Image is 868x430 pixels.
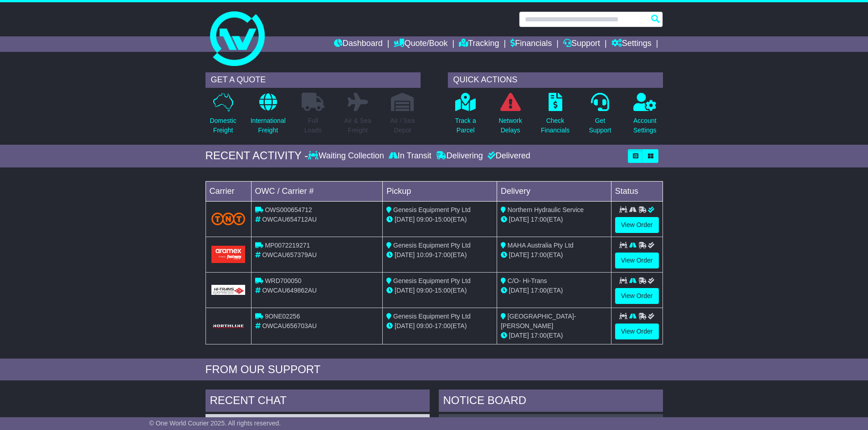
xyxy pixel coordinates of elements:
[615,324,659,339] a: View Order
[541,116,570,135] p: Check Financials
[209,92,236,140] a: DomesticFreight
[501,215,607,224] div: (ETA)
[395,287,415,294] span: [DATE]
[265,206,312,213] span: OWS000654712
[211,285,246,295] img: GetCarrierServiceLogo
[531,216,547,223] span: 17:00
[509,251,529,258] span: [DATE]
[435,287,451,294] span: 15:00
[383,181,497,201] td: Pickup
[390,116,415,135] p: Air / Sea Depot
[251,181,383,201] td: OWC / Carrier #
[386,321,493,331] div: - (ETA)
[211,324,246,329] img: GetCarrierServiceLogo
[210,116,236,135] p: Domestic Freight
[633,116,657,135] p: Account Settings
[455,116,476,135] p: Track a Parcel
[395,251,415,258] span: [DATE]
[393,206,471,213] span: Genesis Equipment Pty Ltd
[501,313,576,329] span: [GEOGRAPHIC_DATA]-[PERSON_NAME]
[501,250,607,260] div: (ETA)
[394,36,447,52] a: Quote/Book
[434,151,485,161] div: Delivering
[508,242,574,249] span: MAHA Australia Pty Ltd
[393,313,471,320] span: Genesis Equipment Pty Ltd
[386,151,434,161] div: In Transit
[211,212,246,225] img: TNT_Domestic.png
[205,72,421,88] div: GET A QUOTE
[510,36,552,52] a: Financials
[501,331,607,340] div: (ETA)
[251,116,286,135] p: International Freight
[395,322,415,329] span: [DATE]
[615,288,659,304] a: View Order
[308,151,386,161] div: Waiting Collection
[262,251,317,258] span: OWCAU657379AU
[509,332,529,339] span: [DATE]
[386,215,493,224] div: - (ETA)
[265,242,310,249] span: MP0072219271
[265,277,301,284] span: WRD700050
[448,72,663,88] div: QUICK ACTIONS
[386,286,493,295] div: - (ETA)
[540,92,570,140] a: CheckFinancials
[262,322,317,329] span: OWCAU656703AU
[205,149,308,162] div: RECENT ACTIVITY -
[588,92,611,140] a: GetSupport
[211,246,246,263] img: Aramex.png
[615,253,659,268] a: View Order
[262,287,317,294] span: OWCAU649862AU
[498,116,522,135] p: Network Delays
[393,277,471,284] span: Genesis Equipment Pty Ltd
[416,287,432,294] span: 09:00
[459,36,499,52] a: Tracking
[302,116,324,135] p: Full Loads
[435,251,451,258] span: 17:00
[615,217,659,233] a: View Order
[205,363,663,376] div: FROM OUR SUPPORT
[435,216,451,223] span: 15:00
[509,216,529,223] span: [DATE]
[265,313,300,320] span: 9ONE02256
[416,322,432,329] span: 09:00
[611,36,652,52] a: Settings
[205,181,251,201] td: Carrier
[531,332,547,339] span: 17:00
[498,92,522,140] a: NetworkDelays
[509,287,529,294] span: [DATE]
[531,287,547,294] span: 17:00
[531,251,547,258] span: 17:00
[416,216,432,223] span: 09:00
[508,277,547,284] span: C/O- Hi-Trans
[395,216,415,223] span: [DATE]
[497,181,611,201] td: Delivery
[563,36,600,52] a: Support
[393,242,471,249] span: Genesis Equipment Pty Ltd
[485,151,530,161] div: Delivered
[439,390,663,414] div: NOTICE BOARD
[250,92,286,140] a: InternationalFreight
[589,116,611,135] p: Get Support
[416,251,432,258] span: 10:09
[149,420,281,427] span: © One World Courier 2025. All rights reserved.
[611,181,663,201] td: Status
[344,116,371,135] p: Air & Sea Freight
[262,216,317,223] span: OWCAU654712AU
[455,92,477,140] a: Track aParcel
[501,286,607,295] div: (ETA)
[386,250,493,260] div: - (ETA)
[508,206,584,213] span: Northern Hydraulic Service
[633,92,657,140] a: AccountSettings
[334,36,383,52] a: Dashboard
[435,322,451,329] span: 17:00
[205,390,430,414] div: RECENT CHAT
